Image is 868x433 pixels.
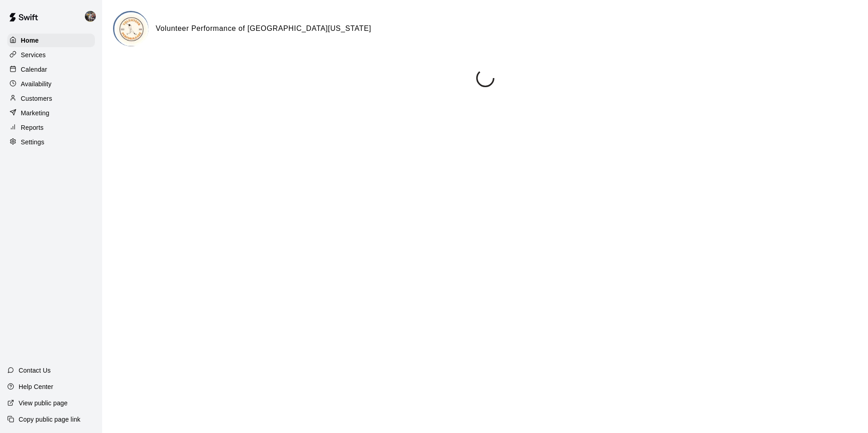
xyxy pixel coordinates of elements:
[21,36,39,45] p: Home
[19,399,68,408] p: View public page
[7,121,95,134] a: Reports
[7,92,95,105] a: Customers
[21,50,46,59] p: Services
[7,106,95,120] a: Marketing
[21,123,44,132] p: Reports
[114,12,148,46] img: Volunteer Performance of East Tennessee logo
[7,48,95,62] a: Services
[19,415,80,424] p: Copy public page link
[21,94,52,103] p: Customers
[19,382,53,391] p: Help Center
[21,79,52,89] p: Availability
[7,135,95,149] a: Settings
[21,65,47,74] p: Calendar
[7,77,95,91] a: Availability
[83,7,102,25] div: Cody Hawn
[21,138,44,147] p: Settings
[85,11,96,22] img: Cody Hawn
[7,34,95,47] a: Home
[21,108,49,118] p: Marketing
[7,63,95,76] a: Calendar
[156,23,371,34] h6: Volunteer Performance of [GEOGRAPHIC_DATA][US_STATE]
[19,366,51,375] p: Contact Us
